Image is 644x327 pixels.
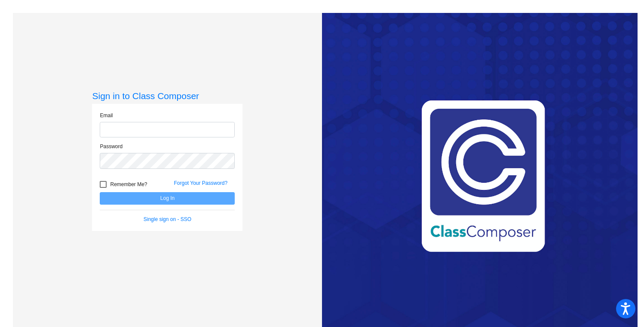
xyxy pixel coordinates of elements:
[144,216,191,222] a: Single sign on - SSO
[100,143,123,150] label: Password
[174,180,227,186] a: Forgot Your Password?
[100,112,113,119] label: Email
[92,90,242,101] h3: Sign in to Class Composer
[100,192,235,205] button: Log In
[110,179,147,190] span: Remember Me?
